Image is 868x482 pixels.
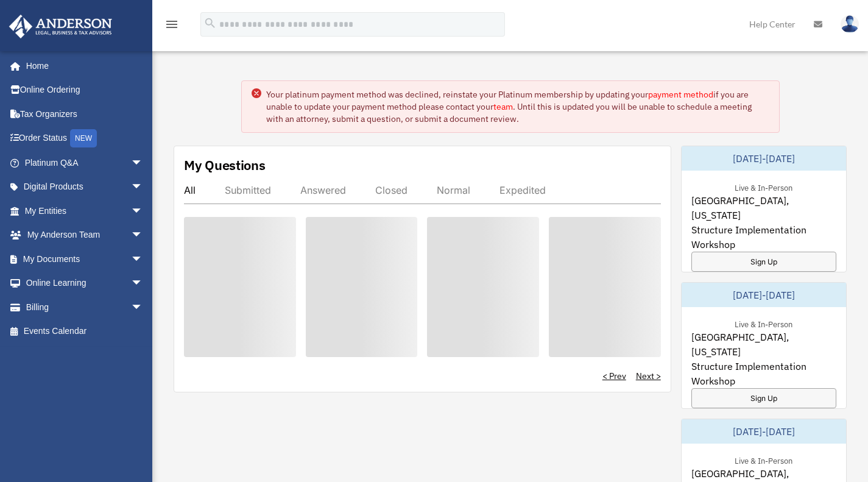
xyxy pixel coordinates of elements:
[9,126,161,151] a: Order StatusNEW
[164,21,179,32] a: menu
[691,330,836,359] span: [GEOGRAPHIC_DATA], [US_STATE]
[9,54,155,78] a: Home
[9,175,161,199] a: Digital Productsarrow_drop_down
[70,129,97,147] div: NEW
[682,283,846,307] div: [DATE]-[DATE]
[375,184,408,196] div: Closed
[682,419,846,444] div: [DATE]-[DATE]
[131,151,155,175] span: arrow_drop_down
[682,146,846,171] div: [DATE]-[DATE]
[184,156,266,174] div: My Questions
[691,193,836,222] span: [GEOGRAPHIC_DATA], [US_STATE]
[9,199,161,223] a: My Entitiesarrow_drop_down
[636,370,661,382] a: Next >
[131,247,155,272] span: arrow_drop_down
[203,16,217,30] i: search
[131,175,155,200] span: arrow_drop_down
[9,223,161,247] a: My Anderson Teamarrow_drop_down
[131,199,155,224] span: arrow_drop_down
[131,271,155,296] span: arrow_drop_down
[725,317,802,330] div: Live & In-Person
[9,247,161,271] a: My Documentsarrow_drop_down
[131,295,155,320] span: arrow_drop_down
[9,151,161,175] a: Platinum Q&Aarrow_drop_down
[841,15,859,33] img: User Pic
[691,252,836,272] a: Sign Up
[725,453,802,466] div: Live & In-Person
[9,78,161,102] a: Online Ordering
[164,17,179,32] i: menu
[691,388,836,408] a: Sign Up
[499,184,546,196] div: Expedited
[9,319,161,344] a: Events Calendar
[266,88,769,125] div: Your platinum payment method was declined, reinstate your Platinum membership by updating your if...
[9,271,161,296] a: Online Learningarrow_drop_down
[131,223,155,248] span: arrow_drop_down
[184,184,196,196] div: All
[5,15,116,38] img: Anderson Advisors Platinum Portal
[691,359,836,388] span: Structure Implementation Workshop
[9,295,161,319] a: Billingarrow_drop_down
[300,184,346,196] div: Answered
[648,89,713,100] a: payment method
[493,101,513,112] a: team
[9,102,161,126] a: Tax Organizers
[725,180,802,193] div: Live & In-Person
[437,184,470,196] div: Normal
[602,370,626,382] a: < Prev
[691,222,836,252] span: Structure Implementation Workshop
[225,184,271,196] div: Submitted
